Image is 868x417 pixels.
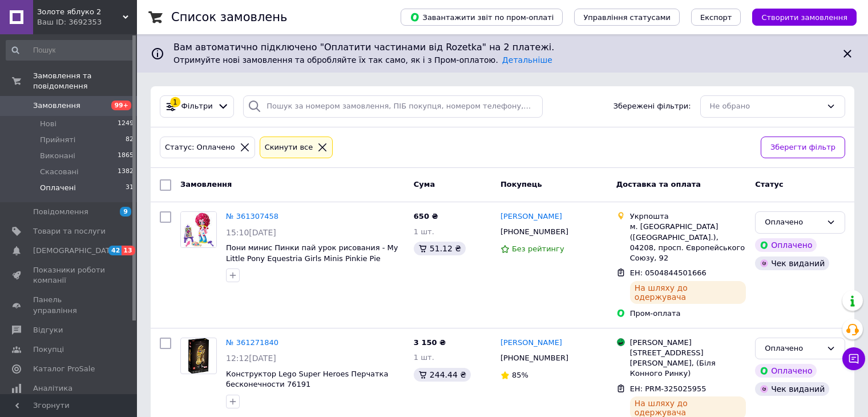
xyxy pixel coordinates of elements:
[180,211,217,248] a: Фото товару
[741,13,857,21] a: Створити замовлення
[414,353,434,362] span: 1 шт.
[755,238,817,252] div: Оплачено
[414,227,434,236] span: 1 шт.
[118,119,134,129] span: 1249
[630,281,746,304] div: На шляху до одержувача
[37,7,123,17] span: Золоте яблуко 2
[171,10,287,24] h1: Список замовлень
[500,211,562,222] a: [PERSON_NAME]
[188,338,208,374] img: Фото товару
[630,338,746,348] div: [PERSON_NAME]
[126,135,134,145] span: 82
[181,101,213,112] span: Фільтри
[842,347,865,370] button: Чат з покупцем
[414,212,438,220] span: 650 ₴
[122,246,135,255] span: 13
[40,135,75,145] span: Прийняті
[574,9,680,26] button: Управління статусами
[630,211,746,222] div: Укрпошта
[691,9,741,26] button: Експорт
[761,137,845,159] button: Зберегти фільтр
[181,212,216,247] img: Фото товару
[226,228,276,237] span: 15:10[DATE]
[770,142,835,154] span: Зберегти фільтр
[33,226,106,236] span: Товари та послуги
[33,325,63,335] span: Відгуки
[180,180,232,189] span: Замовлення
[33,383,72,394] span: Аналітика
[616,180,701,189] span: Доставка та оплата
[710,101,822,113] div: Не обрано
[630,384,706,393] span: ЕН: PRM-325025955
[414,338,446,347] span: 3 150 ₴
[700,13,732,22] span: Експорт
[630,348,746,379] div: [STREET_ADDRESS][PERSON_NAME], (Біля Конного Ринку)
[226,354,276,363] span: 12:12[DATE]
[126,183,134,193] span: 31
[120,207,131,216] span: 9
[226,243,398,273] a: Пони минис Пинки пай урок рисования - My Little Pony Equestria Girls Minis Pinkie Pie Splashy Art...
[118,167,134,177] span: 1382
[498,351,571,366] div: [PHONE_NUMBER]
[502,55,552,65] a: Детальніше
[630,308,746,319] div: Пром-оплата
[755,382,829,396] div: Чек виданий
[613,101,691,112] span: Збережені фільтри:
[401,9,563,26] button: Завантажити звіт по пром-оплаті
[583,13,671,22] span: Управління статусами
[414,368,471,382] div: 244.44 ₴
[630,222,746,263] div: м. [GEOGRAPHIC_DATA] ([GEOGRAPHIC_DATA].), 04208, просп. Європейського Союзу, 92
[765,343,822,355] div: Оплачено
[500,180,542,189] span: Покупець
[765,216,822,228] div: Оплачено
[33,364,95,374] span: Каталог ProSale
[512,244,564,253] span: Без рейтингу
[33,295,106,315] span: Панель управління
[108,246,122,255] span: 42
[173,55,552,65] span: Отримуйте нові замовлення та обробляйте їх так само, як і з Пром-оплатою.
[243,95,543,118] input: Пошук за номером замовлення, ПІБ покупця, номером телефону, Email, номером накладної
[414,242,466,255] div: 51.12 ₴
[33,344,64,355] span: Покупці
[226,338,278,347] a: № 361271840
[33,246,118,256] span: [DEMOGRAPHIC_DATA]
[33,101,80,111] span: Замовлення
[755,256,829,270] div: Чек виданий
[163,142,237,154] div: Статус: Оплачено
[755,180,784,189] span: Статус
[226,212,278,220] a: № 361307458
[410,12,554,22] span: Завантажити звіт по пром-оплаті
[512,371,528,379] span: 85%
[40,167,79,177] span: Скасовані
[33,265,106,286] span: Показники роботи компанії
[226,370,388,389] a: Конструктор Lego Super Heroes Перчатка бесконечности 76191
[755,364,817,378] div: Оплачено
[263,142,316,154] div: Cкинути все
[40,151,75,161] span: Виконані
[111,101,131,110] span: 99+
[33,71,137,91] span: Замовлення та повідомлення
[40,183,76,193] span: Оплачені
[173,41,831,54] span: Вам автоматично підключено "Оплатити частинами від Rozetka" на 2 платежі.
[414,180,435,189] span: Cума
[170,97,180,107] div: 1
[6,40,135,61] input: Пошук
[500,338,562,348] a: [PERSON_NAME]
[40,119,56,129] span: Нові
[761,13,847,22] span: Створити замовлення
[180,338,217,374] a: Фото товару
[630,268,706,277] span: ЕН: 0504844501666
[498,224,571,239] div: [PHONE_NUMBER]
[752,9,857,26] button: Створити замовлення
[118,151,134,161] span: 1865
[37,17,137,27] div: Ваш ID: 3692353
[33,207,88,217] span: Повідомлення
